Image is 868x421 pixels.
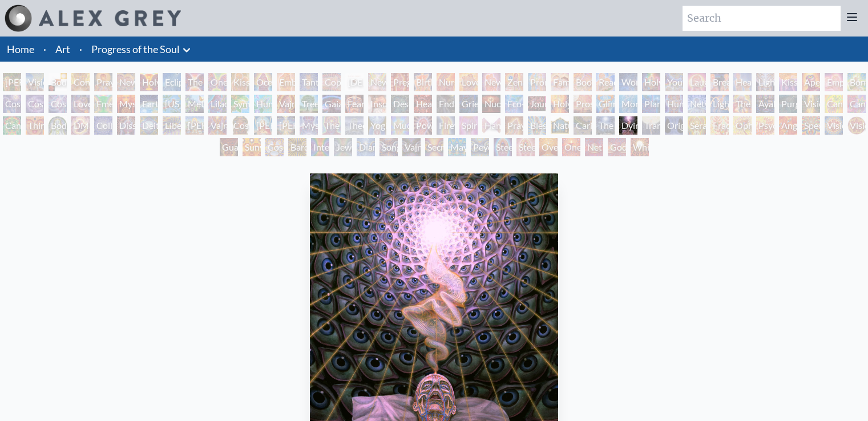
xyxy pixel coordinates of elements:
div: One [562,138,580,156]
div: New Family [482,73,500,91]
input: Search [683,6,841,31]
div: Headache [414,95,432,113]
div: Healing [733,73,752,91]
div: Symbiosis: Gall Wasp & Oak Tree [231,95,249,113]
div: Vision Crystal [825,116,843,135]
div: Blessing Hand [528,116,546,135]
div: Vajra Horse [277,95,295,113]
div: Newborn [368,73,386,91]
div: Despair [391,95,409,113]
div: Aperture [802,73,820,91]
div: Guardian of Infinite Vision [220,138,238,156]
div: Dissectional Art for Tool's Lateralus CD [117,116,135,135]
div: Human Geometry [665,95,683,113]
div: Cosmic Elf [265,138,284,156]
div: New Man New Woman [117,73,135,91]
div: Body/Mind as a Vibratory Field of Energy [49,116,67,135]
div: Cannabacchus [3,116,21,135]
div: [DEMOGRAPHIC_DATA] Embryo [345,73,364,91]
div: Kiss of the [MEDICAL_DATA] [779,73,797,91]
div: White Light [631,138,649,156]
div: Nature of Mind [551,116,569,135]
div: Networks [688,95,706,113]
div: Reading [596,73,615,91]
div: Monochord [619,95,637,113]
div: Praying [94,73,112,91]
div: Contemplation [71,73,90,91]
div: Caring [574,116,592,135]
div: Jewel Being [334,138,352,156]
div: Journey of the Wounded Healer [528,95,546,113]
div: Cosmic [DEMOGRAPHIC_DATA] [231,116,249,135]
div: Insomnia [368,95,386,113]
div: Diamond Being [357,138,375,156]
div: Angel Skin [779,116,797,135]
div: Bond [847,73,866,91]
div: Vision Tree [802,95,820,113]
div: The Shulgins and their Alchemical Angels [733,95,752,113]
div: Emerald Grail [94,95,112,113]
div: Steeplehead 2 [516,138,535,156]
div: Boo-boo [574,73,592,91]
div: Ophanic Eyelash [733,116,752,135]
div: Mysteriosa 2 [117,95,135,113]
div: Endarkenment [437,95,455,113]
div: Cosmic Artist [26,95,44,113]
div: [PERSON_NAME] & Eve [3,73,21,91]
div: Praying Hands [505,116,523,135]
div: The Seer [322,116,341,135]
div: Grieving [459,95,478,113]
div: Gaia [322,95,341,113]
div: The Soul Finds It's Way [596,116,615,135]
li: · [39,37,51,62]
li: · [75,37,87,62]
div: [PERSON_NAME] [254,116,272,135]
div: Planetary Prayers [642,95,660,113]
div: Vajra Being [402,138,421,156]
div: Nuclear Crucifixion [482,95,500,113]
div: One Taste [208,73,227,91]
a: Progress of the Soul [91,41,180,57]
div: [PERSON_NAME] [185,116,204,135]
div: Transfiguration [642,116,660,135]
div: Eclipse [163,73,181,91]
div: Ocean of Love Bliss [254,73,272,91]
div: Visionary Origin of Language [26,73,44,91]
div: Mudra [391,116,409,135]
div: Net of Being [585,138,603,156]
div: Cannabis Sutra [847,95,866,113]
div: Zena Lotus [505,73,523,91]
div: Laughing Man [688,73,706,91]
div: Embracing [277,73,295,91]
div: Bardo Being [288,138,306,156]
div: Song of Vajra Being [380,138,398,156]
div: Deities & Demons Drinking from the Milky Pool [140,116,158,135]
div: Cosmic Lovers [49,95,67,113]
div: Love is a Cosmic Force [71,95,90,113]
div: Wonder [619,73,637,91]
div: Liberation Through Seeing [163,116,181,135]
div: Purging [779,95,797,113]
div: Third Eye Tears of Joy [26,116,44,135]
div: Glimpsing the Empyrean [596,95,615,113]
div: Birth [414,73,432,91]
div: The Kiss [185,73,204,91]
div: Original Face [665,116,683,135]
div: Family [551,73,569,91]
div: Collective Vision [94,116,112,135]
div: Spectral Lotus [802,116,820,135]
div: Kissing [231,73,249,91]
div: Nursing [437,73,455,91]
div: Metamorphosis [185,95,204,113]
div: Love Circuit [459,73,478,91]
div: Lightweaver [756,73,774,91]
div: Young & Old [665,73,683,91]
div: Vision [PERSON_NAME] [847,116,866,135]
div: Breathing [710,73,729,91]
div: Peyote Being [471,138,489,156]
div: Eco-Atlas [505,95,523,113]
div: Mystic Eye [300,116,318,135]
div: Copulating [322,73,341,91]
div: Dying [619,116,637,135]
div: Sunyata [243,138,261,156]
